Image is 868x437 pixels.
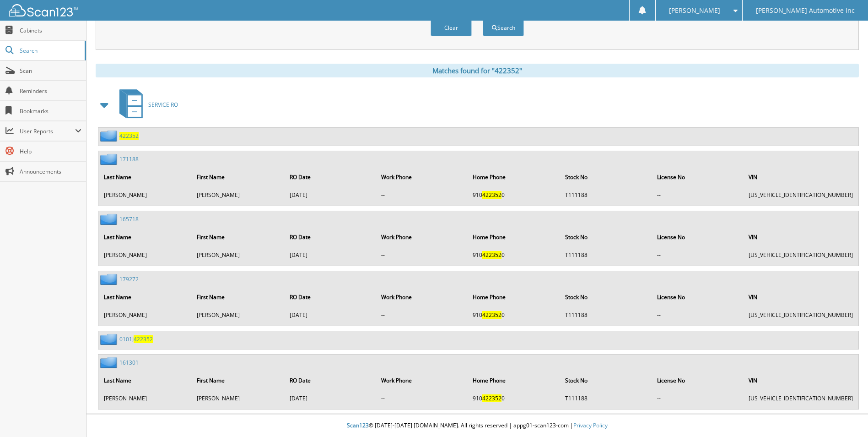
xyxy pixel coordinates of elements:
[134,335,153,343] span: 422352
[192,187,284,202] td: [PERSON_NAME]
[561,168,652,186] th: Stock No
[285,288,376,306] th: RO Date
[377,307,467,322] td: --
[192,371,284,390] th: First Name
[468,288,560,306] th: Home Phone
[431,19,472,36] button: Clear
[100,213,119,225] img: folder2.png
[20,87,81,95] span: Reminders
[744,288,857,306] th: VIN
[652,228,743,246] th: License No
[285,168,376,186] th: RO Date
[744,247,857,262] td: [US_VEHICLE_IDENTIFICATION_NUMBER]
[96,64,859,77] div: Matches found for "422352"
[285,228,376,246] th: RO Date
[652,288,743,306] th: License No
[119,275,139,283] a: 179272
[744,391,857,406] td: [US_VEHICLE_IDENTIFICATION_NUMBER]
[377,371,467,390] th: Work Phone
[99,371,191,390] th: Last Name
[652,168,743,186] th: License No
[100,153,119,165] img: folder2.png
[192,247,284,262] td: [PERSON_NAME]
[114,87,178,123] a: SERVICE RO
[468,307,560,322] td: 910 0
[100,273,119,285] img: folder2.png
[573,421,608,429] a: Privacy Policy
[20,147,81,155] span: Help
[468,187,560,202] td: 910 0
[119,132,139,140] a: 422352
[285,307,376,322] td: [DATE]
[468,247,560,262] td: 910 0
[100,357,119,368] img: folder2.png
[9,4,78,16] img: scan123-logo-white.svg
[347,421,369,429] span: Scan123
[822,393,868,437] iframe: Chat Widget
[468,168,560,186] th: Home Phone
[20,27,81,34] span: Cabinets
[377,228,467,246] th: Work Phone
[192,168,284,186] th: First Name
[561,187,652,202] td: T111188
[285,187,376,202] td: [DATE]
[482,251,501,259] span: 422352
[377,391,467,406] td: --
[652,247,743,262] td: --
[377,288,467,306] th: Work Phone
[99,187,191,202] td: [PERSON_NAME]
[744,307,857,322] td: [US_VEHICLE_IDENTIFICATION_NUMBER]
[99,247,191,262] td: [PERSON_NAME]
[119,155,139,163] a: 171188
[192,307,284,322] td: [PERSON_NAME]
[119,335,153,343] a: 0101J422352
[192,288,284,306] th: First Name
[756,8,855,13] span: [PERSON_NAME] Automotive Inc
[652,307,743,322] td: --
[483,19,524,36] button: Search
[119,359,139,366] a: 161301
[20,47,80,55] span: Search
[744,168,857,186] th: VIN
[99,168,191,186] th: Last Name
[561,228,652,246] th: Stock No
[100,333,119,345] img: folder2.png
[482,394,501,402] span: 422352
[468,371,560,390] th: Home Phone
[377,187,467,202] td: --
[377,247,467,262] td: --
[652,391,743,406] td: --
[652,187,743,202] td: --
[20,168,81,175] span: Announcements
[652,371,743,390] th: License No
[100,130,119,142] img: folder2.png
[192,391,284,406] td: [PERSON_NAME]
[561,307,652,322] td: T111188
[561,247,652,262] td: T111188
[20,127,75,135] span: User Reports
[99,288,191,306] th: Last Name
[285,391,376,406] td: [DATE]
[99,307,191,322] td: [PERSON_NAME]
[468,391,560,406] td: 910 0
[468,228,560,246] th: Home Phone
[744,187,857,202] td: [US_VEHICLE_IDENTIFICATION_NUMBER]
[744,228,857,246] th: VIN
[561,288,652,306] th: Stock No
[148,101,178,109] span: SERVICE RO
[285,371,376,390] th: RO Date
[482,191,501,199] span: 422352
[99,228,191,246] th: Last Name
[561,371,652,390] th: Stock No
[561,391,652,406] td: T111188
[20,67,81,75] span: Scan
[86,415,868,437] div: © [DATE]-[DATE] [DOMAIN_NAME]. All rights reserved | appg01-scan123-com |
[192,228,284,246] th: First Name
[744,371,857,390] th: VIN
[99,391,191,406] td: [PERSON_NAME]
[377,168,467,186] th: Work Phone
[669,8,720,13] span: [PERSON_NAME]
[482,311,501,319] span: 422352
